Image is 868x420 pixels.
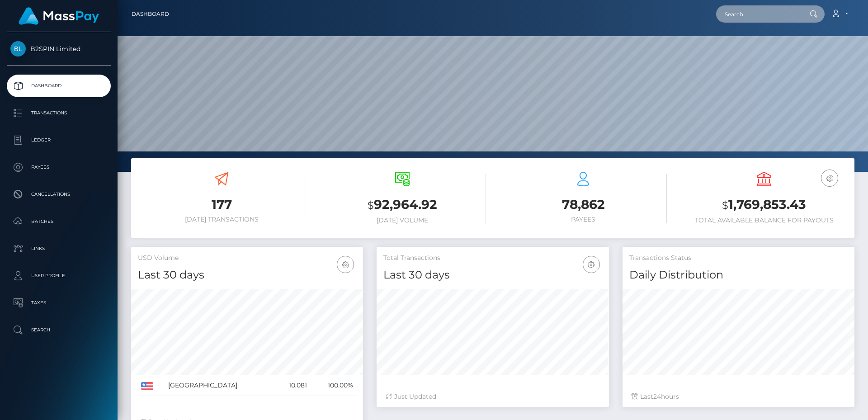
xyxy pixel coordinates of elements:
[141,382,153,390] img: US.png
[19,7,99,25] img: MassPay Logo
[629,267,848,283] h4: Daily Distribution
[680,196,848,214] h3: 1,769,853.43
[653,392,661,401] span: 24
[138,254,356,263] h5: USD Volume
[310,375,356,396] td: 100.00%
[7,129,111,151] a: Ledger
[7,156,111,179] a: Payees
[629,254,848,263] h5: Transactions Status
[10,323,107,337] p: Search
[7,237,111,260] a: Links
[165,375,275,396] td: [GEOGRAPHIC_DATA]
[10,188,107,201] p: Cancellations
[7,319,111,341] a: Search
[368,199,374,212] small: $
[10,160,107,174] p: Payees
[7,183,111,206] a: Cancellations
[10,41,26,57] img: B2SPIN Limited
[680,217,848,224] h6: Total Available Balance for Payouts
[10,269,107,283] p: User Profile
[132,5,169,24] a: Dashboard
[319,196,486,214] h3: 92,964.92
[383,254,602,263] h5: Total Transactions
[319,217,486,224] h6: [DATE] Volume
[275,375,311,396] td: 10,081
[7,292,111,314] a: Taxes
[716,5,801,23] input: Search...
[7,210,111,233] a: Batches
[138,216,305,223] h6: [DATE] Transactions
[10,133,107,147] p: Ledger
[500,216,667,223] h6: Payees
[10,79,107,93] p: Dashboard
[7,102,111,124] a: Transactions
[138,196,305,213] h3: 177
[10,106,107,120] p: Transactions
[7,264,111,287] a: User Profile
[138,267,356,283] h4: Last 30 days
[722,199,728,212] small: $
[500,196,667,213] h3: 78,862
[632,392,845,401] div: Last hours
[386,392,599,401] div: Just Updated
[383,267,602,283] h4: Last 30 days
[10,242,107,255] p: Links
[10,296,107,310] p: Taxes
[7,75,111,97] a: Dashboard
[10,215,107,228] p: Batches
[7,45,111,53] span: B2SPIN Limited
